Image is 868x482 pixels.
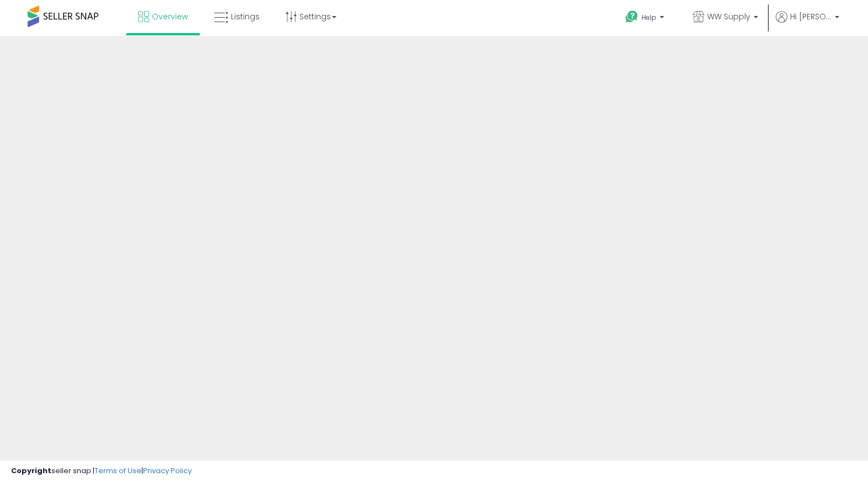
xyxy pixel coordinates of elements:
[776,11,839,36] a: Hi [PERSON_NAME]
[143,465,192,476] a: Privacy Policy
[11,466,192,476] div: seller snap | |
[11,465,51,476] strong: Copyright
[641,13,656,22] span: Help
[231,11,260,22] span: Listings
[617,2,675,36] a: Help
[790,11,832,22] span: Hi [PERSON_NAME]
[625,10,639,24] i: Get Help
[152,11,188,22] span: Overview
[94,465,141,476] a: Terms of Use
[707,11,750,22] span: WW Supply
